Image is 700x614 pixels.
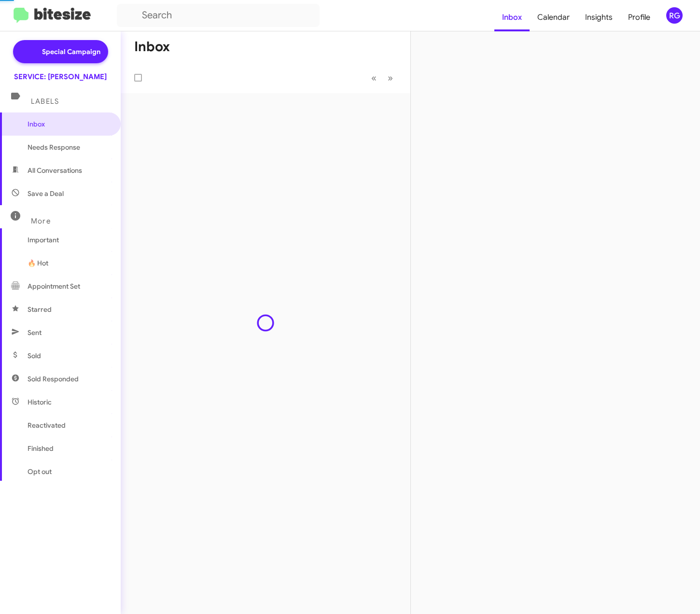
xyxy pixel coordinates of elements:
[28,189,64,198] span: Save a Deal
[28,142,110,152] span: Needs Response
[31,217,51,225] span: More
[28,305,52,314] span: Starred
[666,7,683,24] div: RG
[530,3,577,31] a: Calendar
[13,40,108,63] a: Special Campaign
[365,68,382,88] button: Previous
[494,3,530,31] a: Inbox
[28,420,66,430] span: Reactivated
[577,3,620,31] a: Insights
[28,328,42,337] span: Sent
[658,7,689,24] button: RG
[28,444,54,453] span: Finished
[28,258,48,268] span: 🔥 Hot
[117,4,320,27] input: Search
[382,68,399,88] button: Next
[28,119,110,129] span: Inbox
[371,72,377,84] span: «
[31,97,59,106] span: Labels
[28,166,82,175] span: All Conversations
[28,397,52,407] span: Historic
[28,235,110,245] span: Important
[28,351,41,361] span: Sold
[42,47,100,56] span: Special Campaign
[28,281,80,291] span: Appointment Set
[388,72,393,84] span: »
[14,72,107,82] div: SERVICE: [PERSON_NAME]
[620,3,658,31] a: Profile
[28,374,79,384] span: Sold Responded
[28,467,52,476] span: Opt out
[366,68,399,88] nav: Page navigation example
[134,39,170,55] h1: Inbox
